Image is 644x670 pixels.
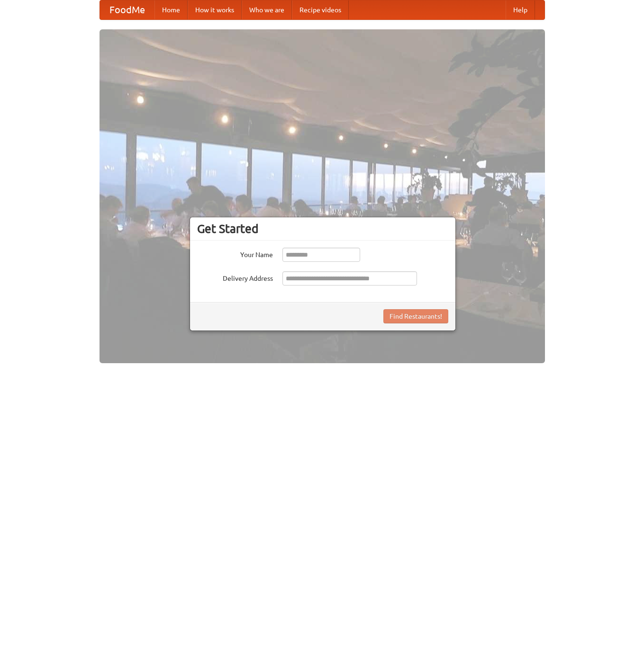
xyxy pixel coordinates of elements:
[188,0,242,19] a: How it works
[197,222,448,236] h3: Get Started
[506,0,535,19] a: Help
[242,0,292,19] a: Who we are
[197,271,273,283] label: Delivery Address
[197,248,273,259] label: Your Name
[292,0,349,19] a: Recipe videos
[100,0,154,19] a: FoodMe
[154,0,188,19] a: Home
[383,309,448,323] button: Find Restaurants!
